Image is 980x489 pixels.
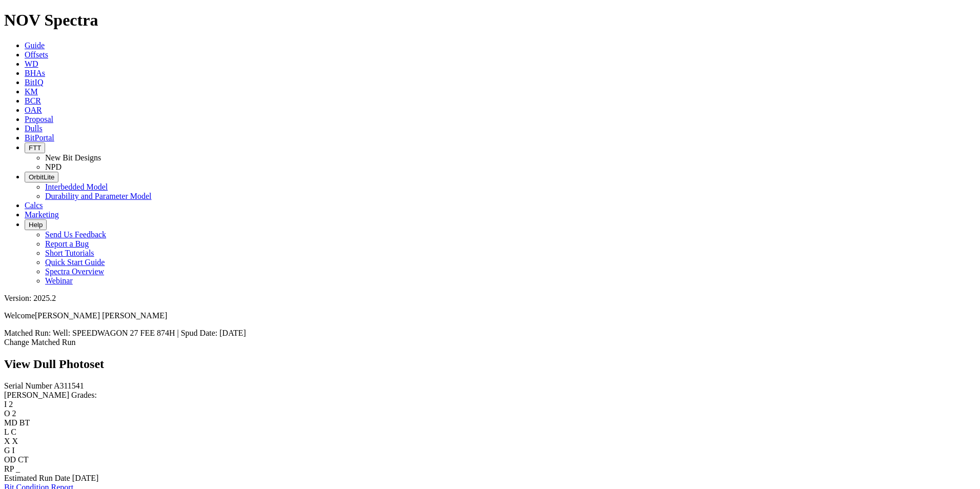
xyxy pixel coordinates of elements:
label: MD [4,418,17,427]
label: Estimated Run Date [4,474,70,482]
button: Help [25,219,47,230]
span: 2 [12,409,16,418]
span: A311541 [54,381,84,390]
a: Guide [25,41,45,50]
a: Send Us Feedback [45,230,106,239]
a: Dulls [25,124,43,133]
a: Webinar [45,276,73,285]
span: OrbitLite [29,173,54,181]
a: Interbedded Model [45,182,108,191]
label: O [4,409,10,418]
a: Durability and Parameter Model [45,192,152,200]
a: New Bit Designs [45,153,101,162]
button: FTT [25,142,45,153]
a: BitPortal [25,133,54,142]
a: BHAs [25,69,45,77]
label: L [4,427,9,436]
h2: View Dull Photoset [4,357,976,371]
span: CT [18,455,28,464]
span: Matched Run: [4,329,51,337]
a: Report a Bug [45,239,89,248]
span: C [11,427,16,436]
div: Version: 2025.2 [4,294,976,303]
a: KM [25,87,38,96]
h1: NOV Spectra [4,11,976,30]
a: NPD [45,162,62,171]
a: BCR [25,96,41,105]
label: X [4,437,10,445]
span: Well: SPEEDWAGON 27 FEE 874H | Spud Date: [DATE] [53,329,246,337]
label: Serial Number [4,381,52,390]
span: [DATE] [72,474,99,482]
span: Help [29,221,43,229]
span: I [12,446,15,455]
label: I [4,400,7,409]
label: G [4,446,10,455]
span: 2 [9,400,13,409]
span: BT [19,418,30,427]
a: Marketing [25,210,59,219]
a: Quick Start Guide [45,258,105,267]
a: Change Matched Run [4,338,76,347]
span: FTT [29,144,41,152]
div: [PERSON_NAME] Grades: [4,391,976,400]
a: BitIQ [25,78,43,87]
a: Calcs [25,201,43,210]
a: Offsets [25,50,48,59]
a: Short Tutorials [45,249,94,257]
span: _ [16,464,20,473]
p: Welcome [4,311,976,320]
a: Proposal [25,115,53,124]
a: WD [25,59,38,68]
label: OD [4,455,16,464]
span: [PERSON_NAME] [PERSON_NAME] [35,311,167,320]
a: Spectra Overview [45,267,104,276]
span: X [12,437,18,445]
a: OAR [25,106,42,114]
label: RP [4,464,14,473]
button: OrbitLite [25,172,58,182]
